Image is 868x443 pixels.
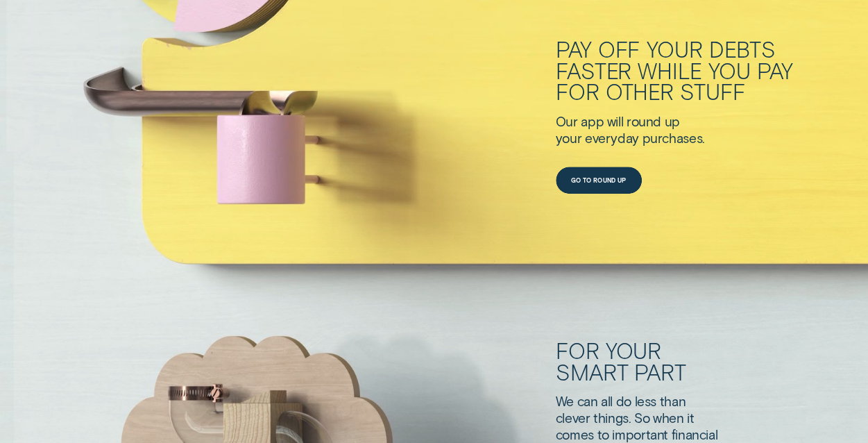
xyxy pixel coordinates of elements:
div: financial [671,426,717,443]
div: will [607,113,623,130]
div: important [612,426,668,443]
div: For [556,340,599,362]
div: Pay [556,39,592,60]
div: pay [756,60,792,82]
div: can [577,393,598,410]
div: to [597,426,609,443]
div: app [581,113,604,130]
div: it [687,410,694,426]
div: part [634,362,686,383]
div: clever [556,410,590,426]
div: less [634,393,656,410]
div: purchases. [642,130,704,147]
div: comes [556,426,594,443]
div: you [708,60,751,82]
div: your [647,39,703,60]
div: all [601,393,613,410]
div: for [556,81,599,103]
div: when [653,410,683,426]
div: everyday [585,130,639,147]
div: other [605,81,674,103]
a: Go to Round Up [556,167,642,194]
div: your [556,130,581,147]
div: things. [593,410,631,426]
div: debts [709,39,776,60]
div: your [605,340,661,362]
div: Our [556,113,578,130]
div: off [597,39,640,60]
div: up [664,113,679,130]
div: while [638,60,702,82]
div: than [659,393,685,410]
div: do [615,393,631,410]
div: So [634,410,649,426]
div: faster [556,60,632,82]
div: round [627,113,661,130]
div: stuff [680,81,746,103]
div: We [556,393,574,410]
div: smart [556,362,629,383]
